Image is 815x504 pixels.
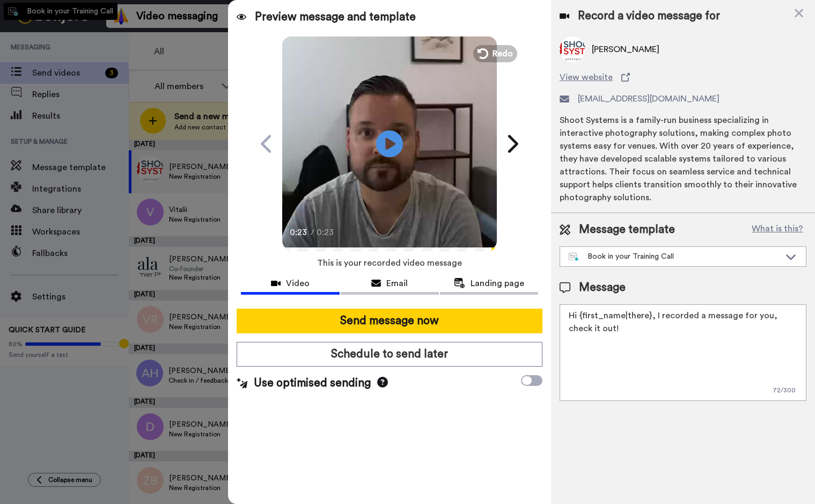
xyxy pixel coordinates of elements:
span: Message template [579,222,675,238]
span: Video [286,277,310,290]
span: Landing page [471,277,524,290]
div: Shoot Systems is a family-run business specializing in interactive photography solutions, making ... [560,114,806,204]
span: Email [386,277,408,290]
button: Send message now [237,309,542,333]
span: Message [579,280,626,296]
img: nextgen-template.svg [569,253,579,261]
textarea: Hi {first_name|there}, it's [PERSON_NAME] from BoothBook. Just wanted to send you a quick message... [560,304,806,401]
span: [EMAIL_ADDRESS][DOMAIN_NAME] [578,92,719,105]
span: 0:23 [290,226,309,239]
a: View website [560,71,806,84]
span: This is your recorded video message [317,251,462,275]
div: Book in your Training Call [569,251,780,262]
span: Use optimised sending [254,375,371,391]
button: Schedule to send later [237,342,542,367]
span: / [311,226,314,239]
span: View website [560,71,613,84]
span: 0:23 [317,226,335,239]
button: What is this? [748,222,806,238]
